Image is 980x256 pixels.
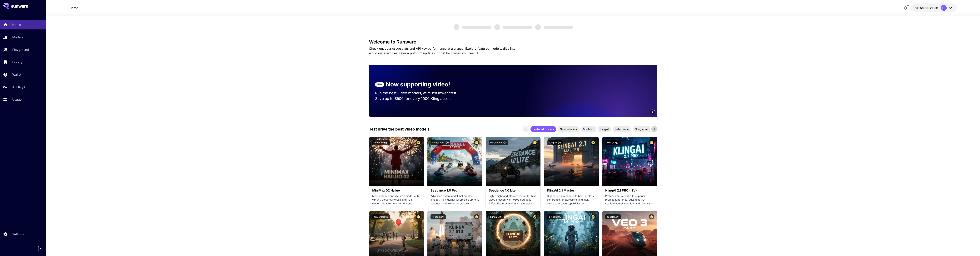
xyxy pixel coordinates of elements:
[430,140,450,145] button: bytedance:2@1
[12,22,21,27] p: Home
[605,214,621,219] button: google:3@1
[430,214,446,219] button: klingai:5@1
[649,140,654,145] button: Certified Model – Vetted for best performance and includes a commercial license.
[558,126,579,132] div: New releases
[12,47,29,52] p: Playground
[649,214,654,219] button: Certified Model – Vetted for best performance and includes a commercial license.
[69,6,78,10] a: Home
[613,126,631,132] div: ByteDance
[544,137,599,186] img: alt
[12,97,22,102] p: Usage
[416,140,421,145] button: Certified Model – Vetted for best performance and includes a commercial license.
[530,127,556,131] span: Featured models
[41,245,46,252] div: Collapse sidebar
[605,140,621,145] button: klingai:5@2
[547,140,563,145] button: klingai:5@3
[427,137,482,186] img: alt
[489,140,508,145] button: bytedance:1@1
[530,126,556,132] div: Featured models
[598,127,611,131] span: KlingAI
[369,137,424,186] img: alt
[613,127,631,131] span: ByteDance
[489,189,537,192] h3: Seedance 1.0 Lite
[430,194,479,206] p: Advanced video model that creates smooth, high-quality 1080p clips up to 10 seconds long. Great f...
[924,6,938,10] span: credits left
[581,127,596,131] span: MiniMax
[430,189,479,192] h3: Seedance 1.0 Pro
[372,194,421,206] p: Most polished and dynamic model with vibrant, theatrical visuals and fluid motion. Ideal for vira...
[377,83,382,86] p: NEW
[12,60,22,64] p: Library
[369,47,515,55] span: Check out your usage stats and API key performance at a glance. Explore featured models, dive int...
[652,110,653,113] span: 6
[369,39,657,45] h3: Welcome to Runware!
[602,137,657,186] img: alt
[547,194,596,206] p: Highest-end version with best-in-class coherence, photorealism, and multi-image reference capabil...
[38,246,43,251] button: Collapse sidebar
[12,232,24,237] p: Settings
[547,189,596,192] h3: KlingAI 2.1 Master
[12,72,21,77] p: Wallet
[369,126,430,132] p: Test drive the best video models
[605,189,654,192] h3: KlingAI 2.1 PRO (I2V)
[474,140,479,145] button: Certified Model – Vetted for best performance and includes a commercial license.
[581,126,596,132] div: MiniMax
[590,214,596,219] button: Certified Model – Vetted for best performance and includes a commercial license.
[532,214,537,219] button: Certified Model – Vetted for best performance and includes a commercial license.
[911,3,957,12] button: $19.5947EL
[69,6,78,10] nav: breadcrumb
[474,214,479,219] button: Certified Model – Vetted for best performance and includes a commercial license.
[598,126,611,132] div: KlingAI
[372,140,390,145] button: minimax:3@1
[558,127,579,131] span: New releases
[633,126,652,132] div: Google Veo
[941,5,947,11] div: EL
[372,189,421,192] h3: MiniMax 02 Hailuo
[915,6,938,10] div: $19.5947
[547,214,563,219] button: klingai:3@2
[372,214,390,219] button: pixverse:1@5
[375,96,465,101] p: Save up to $500 for every 1000 Kling assets.
[590,140,596,145] button: Certified Model – Vetted for best performance and includes a commercial license.
[633,127,652,131] span: Google Veo
[605,194,654,206] p: Professional variant with superior prompt adherence, advanced 3D spatiotemporal attention, and ci...
[532,140,537,145] button: Certified Model – Vetted for best performance and includes a commercial license.
[486,137,540,186] img: alt
[375,90,465,96] p: Run the best video models, at much lower cost.
[416,214,421,219] button: Certified Model – Vetted for best performance and includes a commercial license.
[12,85,25,89] p: API Keys
[915,6,924,10] span: $19.59
[489,194,537,206] p: Lightweight and efficient model for fast video creation with 1080p output at 24fps. Features mult...
[12,35,23,39] p: Models
[489,214,504,219] button: klingai:3@1
[386,80,450,89] p: Now supporting video!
